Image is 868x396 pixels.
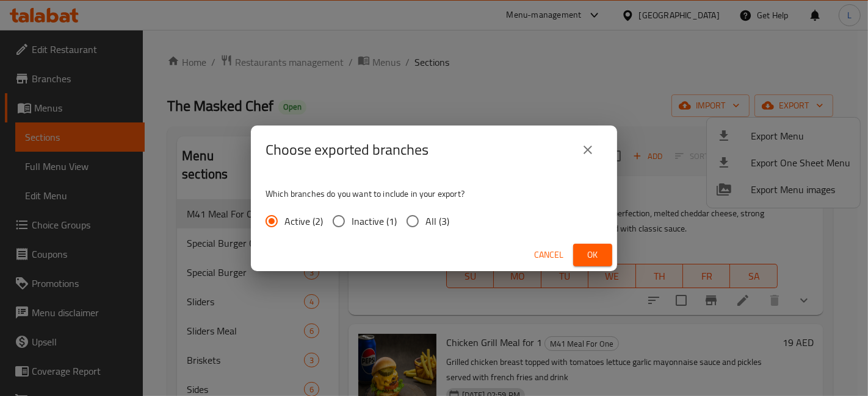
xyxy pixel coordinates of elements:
span: Inactive (1) [352,214,397,228]
h2: Choose exported branches [266,140,429,160]
button: Cancel [529,244,568,266]
span: Cancel [534,247,563,263]
p: Which branches do you want to include in your export? [266,188,602,200]
span: All (3) [425,214,449,228]
button: Ok [573,244,612,266]
span: Active (2) [284,214,323,228]
button: close [573,135,602,164]
span: Ok [583,247,602,263]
